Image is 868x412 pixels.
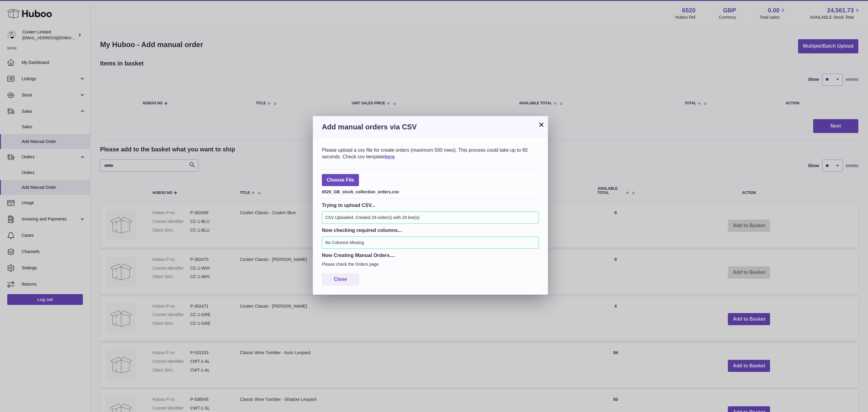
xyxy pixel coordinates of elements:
[322,202,539,208] h3: Trying to upload CSV...
[322,211,539,224] div: CSV Uploaded. Created 29 order(s) with 29 line(s)
[322,174,359,186] span: Choose File
[322,273,359,286] button: Close
[322,122,539,132] h3: Add manual orders via CSV
[322,252,539,258] h3: Now Creating Manual Orders....
[385,154,395,159] a: here
[538,121,545,128] button: ×
[322,261,539,267] p: Please check the Orders page.
[322,227,539,233] h3: Now checking required columns...
[322,236,539,249] div: No Columns Missing
[322,147,539,160] div: Please upload a csv file for create orders (maximum 500 rows). This process could take up to 60 s...
[334,277,347,282] span: Close
[322,188,539,195] div: 6520_GB_stock_collection_orders.csv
